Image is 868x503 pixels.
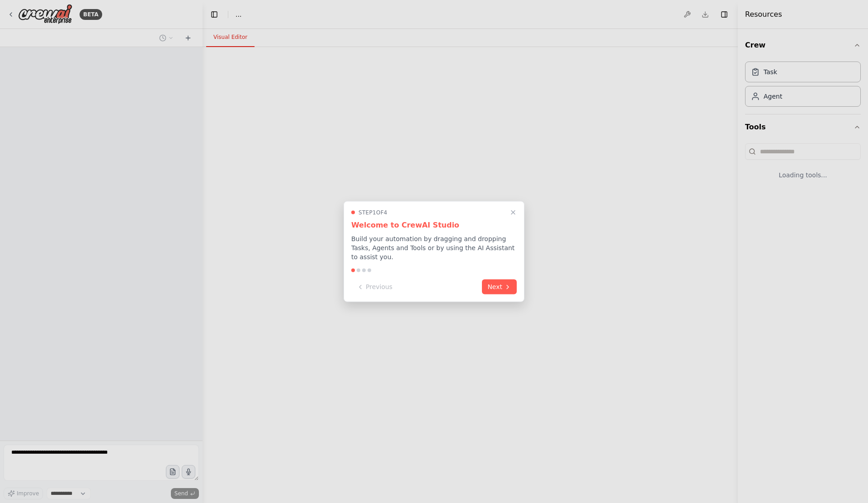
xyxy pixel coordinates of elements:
[359,209,387,216] span: Step 1 of 4
[482,280,517,294] button: Next
[351,234,517,261] p: Build your automation by dragging and dropping Tasks, Agents and Tools or by using the AI Assista...
[508,207,519,218] button: Close walkthrough
[351,220,517,231] h3: Welcome to CrewAI Studio
[208,8,221,21] button: Hide left sidebar
[351,280,398,294] button: Previous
